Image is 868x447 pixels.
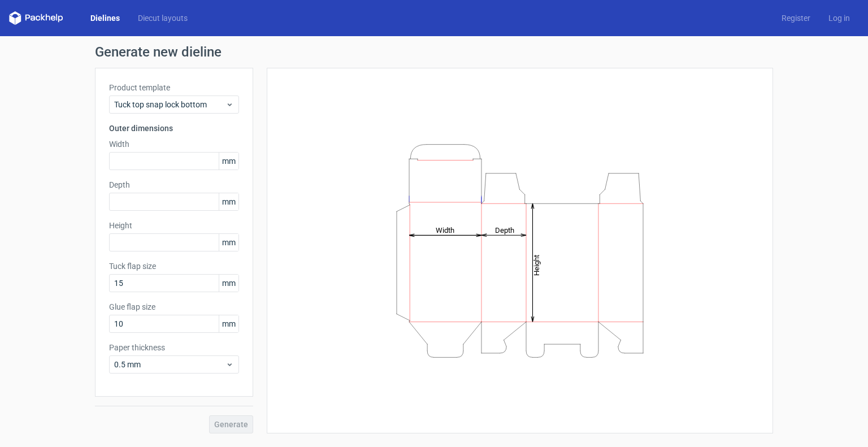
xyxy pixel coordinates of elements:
h1: Generate new dieline [95,45,773,59]
span: mm [219,275,238,292]
label: Product template [109,82,239,93]
a: Register [772,12,819,24]
span: mm [219,193,238,210]
span: mm [219,234,238,251]
h3: Outer dimensions [109,123,239,134]
label: Tuck flap size [109,261,239,272]
tspan: Width [436,225,454,234]
span: mm [219,315,238,332]
label: Paper thickness [109,342,239,353]
a: Diecut layouts [129,12,197,24]
tspan: Depth [495,225,514,234]
span: mm [219,153,238,170]
label: Depth [109,179,239,190]
span: 0.5 mm [114,359,225,370]
tspan: Height [532,254,541,275]
a: Log in [819,12,859,24]
label: Glue flap size [109,301,239,313]
span: Tuck top snap lock bottom [114,99,225,110]
label: Width [109,138,239,150]
a: Dielines [81,12,129,24]
label: Height [109,220,239,231]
